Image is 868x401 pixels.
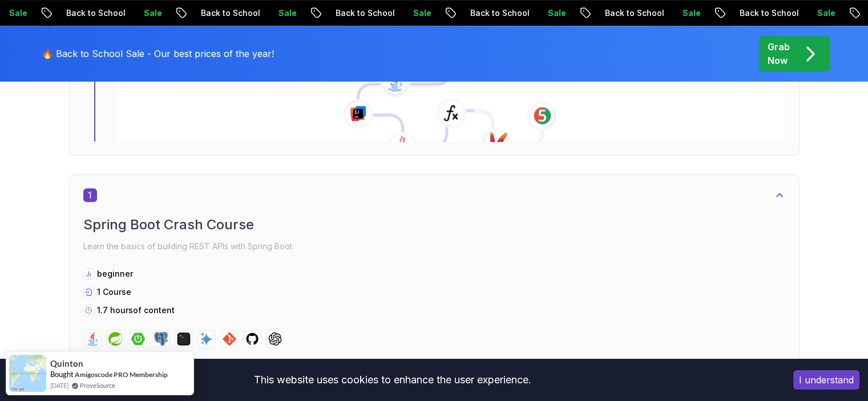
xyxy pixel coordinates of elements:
img: github logo [245,332,259,346]
button: Accept cookies [793,370,859,390]
p: 1.7 hours of content [97,305,175,316]
img: chatgpt logo [268,332,282,346]
p: 🔥 Back to School Sale - Our best prices of the year! [42,47,274,60]
img: ai logo [200,332,213,346]
p: Back to School [55,7,133,19]
p: Sale [806,7,843,19]
p: beginner [97,268,133,280]
h2: Spring Boot Crash Course [83,216,785,234]
p: Sale [402,7,439,19]
div: This website uses cookies to enhance the user experience. [9,367,776,392]
img: git logo [223,332,236,346]
span: Bought [50,370,74,379]
img: spring logo [108,332,122,346]
img: java logo [86,332,99,346]
p: Sale [133,7,169,19]
span: Quinton [50,359,83,368]
p: Back to School [459,7,537,19]
a: ProveSource [80,382,115,389]
span: 1 [83,188,97,202]
p: Back to School [594,7,672,19]
p: Sale [268,7,304,19]
p: Back to School [190,7,268,19]
img: postgres logo [154,332,168,346]
p: Learn the basics of building REST APIs with Spring Boot [83,238,785,254]
span: 1 Course [97,287,131,297]
img: spring-boot logo [131,332,145,346]
img: terminal logo [177,332,191,346]
p: Back to School [325,7,402,19]
p: Sale [537,7,574,19]
span: [DATE] [50,380,68,390]
p: Sale [672,7,708,19]
img: provesource social proof notification image [9,355,46,392]
a: Amigoscode PRO Membership [75,370,168,379]
p: Back to School [729,7,806,19]
p: Grab Now [768,40,790,67]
